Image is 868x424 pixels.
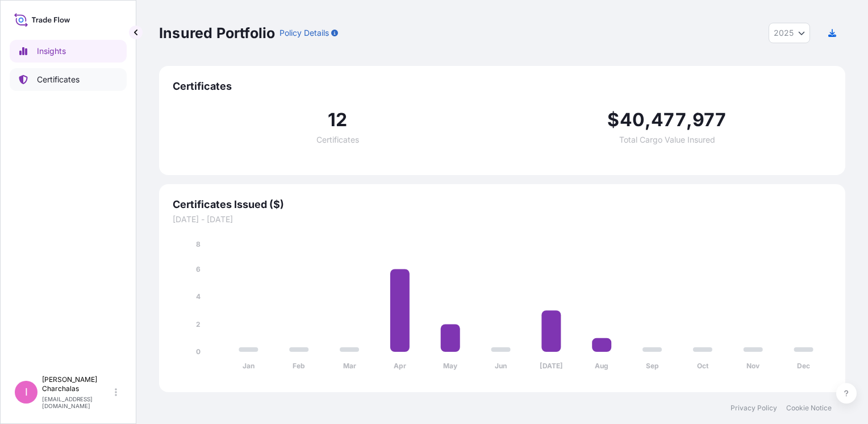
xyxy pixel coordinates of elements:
[196,347,201,356] tspan: 0
[769,23,810,43] button: Year Selector
[797,361,810,370] tspan: Dec
[540,361,563,370] tspan: [DATE]
[196,265,201,273] tspan: 6
[173,80,832,93] span: Certificates
[243,361,254,370] tspan: Jan
[10,40,127,63] a: Insights
[42,396,112,409] p: [EMAIL_ADDRESS][DOMAIN_NAME]
[595,361,608,370] tspan: Aug
[279,27,329,39] p: Policy Details
[25,386,28,398] span: I
[173,198,832,211] span: Certificates Issued ($)
[495,361,507,370] tspan: Jun
[328,111,347,129] span: 12
[443,361,458,370] tspan: May
[774,27,794,39] span: 2025
[692,111,727,129] span: 977
[196,240,201,248] tspan: 8
[159,24,275,42] p: Insured Portfolio
[37,74,80,85] p: Certificates
[293,361,305,370] tspan: Feb
[620,111,645,129] span: 40
[645,111,651,129] span: ,
[686,111,692,129] span: ,
[42,375,112,393] p: [PERSON_NAME] Charchalas
[786,404,832,413] a: Cookie Notice
[651,111,686,129] span: 477
[646,361,659,370] tspan: Sep
[37,45,66,57] p: Insights
[619,136,715,144] span: Total Cargo Value Insured
[316,136,359,144] span: Certificates
[731,404,777,413] a: Privacy Policy
[343,361,356,370] tspan: Mar
[607,111,619,129] span: $
[196,292,201,301] tspan: 4
[10,68,127,91] a: Certificates
[196,320,201,329] tspan: 2
[173,214,832,225] span: [DATE] - [DATE]
[394,361,406,370] tspan: Apr
[697,361,709,370] tspan: Oct
[746,361,760,370] tspan: Nov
